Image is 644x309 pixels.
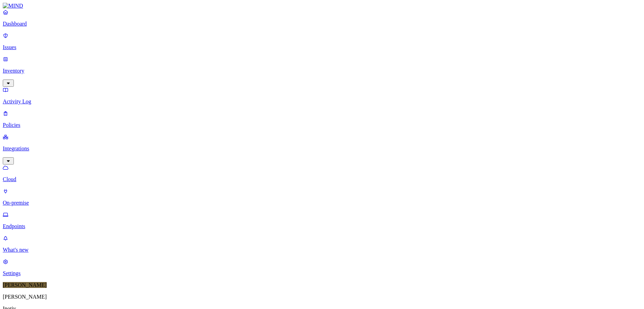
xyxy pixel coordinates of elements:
p: Inventory [3,68,641,74]
a: MIND [3,3,641,9]
a: What's new [3,235,641,253]
a: Policies [3,110,641,128]
p: On-premise [3,200,641,206]
a: Activity Log [3,87,641,105]
a: Cloud [3,165,641,182]
a: Issues [3,32,641,50]
p: Settings [3,270,641,277]
p: Cloud [3,176,641,182]
p: Activity Log [3,99,641,105]
a: Inventory [3,56,641,86]
span: [PERSON_NAME] [3,282,47,288]
p: Integrations [3,146,641,152]
p: What's new [3,247,641,253]
p: [PERSON_NAME] [3,294,641,300]
a: Endpoints [3,212,641,230]
a: Integrations [3,134,641,163]
p: Dashboard [3,21,641,27]
a: On-premise [3,188,641,206]
p: Issues [3,44,641,50]
img: MIND [3,3,23,9]
p: Endpoints [3,223,641,230]
p: Policies [3,122,641,128]
a: Dashboard [3,9,641,27]
a: Settings [3,259,641,277]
